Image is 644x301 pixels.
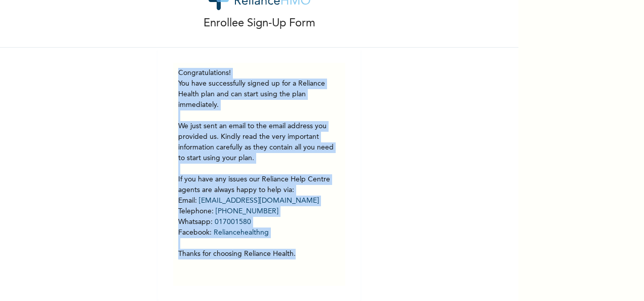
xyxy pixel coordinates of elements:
[178,79,340,259] p: You have successfully signed up for a Reliance Health plan and can start using the plan immediate...
[216,208,278,215] a: [PHONE_NUMBER]
[215,218,251,225] a: 017001580
[178,68,340,79] h3: Congratulations!
[199,197,319,204] a: [EMAIL_ADDRESS][DOMAIN_NAME]
[204,15,315,32] p: Enrollee Sign-Up Form
[214,229,269,236] a: Reliancehealthng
